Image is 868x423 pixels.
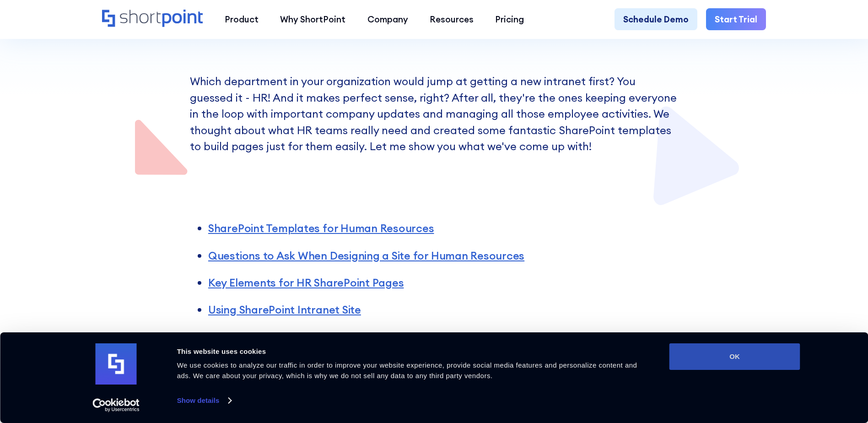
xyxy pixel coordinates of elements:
div: Chat-Widget [703,317,868,423]
a: Using SharePoint Intranet Site [208,303,361,316]
a: Company [356,8,419,30]
a: Why ShortPoint [270,8,356,30]
p: Which department in your organization would jump at getting a new intranet first? You guessed it ... [190,73,678,155]
img: logo [96,343,137,385]
a: Questions to Ask When Designing a Site for Human Resources [208,249,524,262]
div: Pricing [495,13,524,26]
iframe: Chat Widget [703,317,868,423]
a: Show details [177,394,231,407]
button: OK [669,343,800,370]
div: Company [367,13,408,26]
a: Resources [419,8,484,30]
a: Usercentrics Cookiebot - opens in a new window [76,398,156,412]
a: Start Trial [706,8,766,30]
div: Resources [430,13,474,26]
a: Product [214,8,269,30]
div: This website uses cookies [177,346,649,357]
div: Why ShortPoint [280,13,345,26]
a: Pricing [485,8,535,30]
a: SharePoint Templates for Human Resources [208,221,434,235]
a: Key Elements for HR SharePoint Pages [208,276,404,289]
a: Schedule Demo [615,8,697,30]
div: Product [225,13,259,26]
span: We use cookies to analyze our traffic in order to improve your website experience, provide social... [177,361,637,380]
a: Home [102,10,203,28]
